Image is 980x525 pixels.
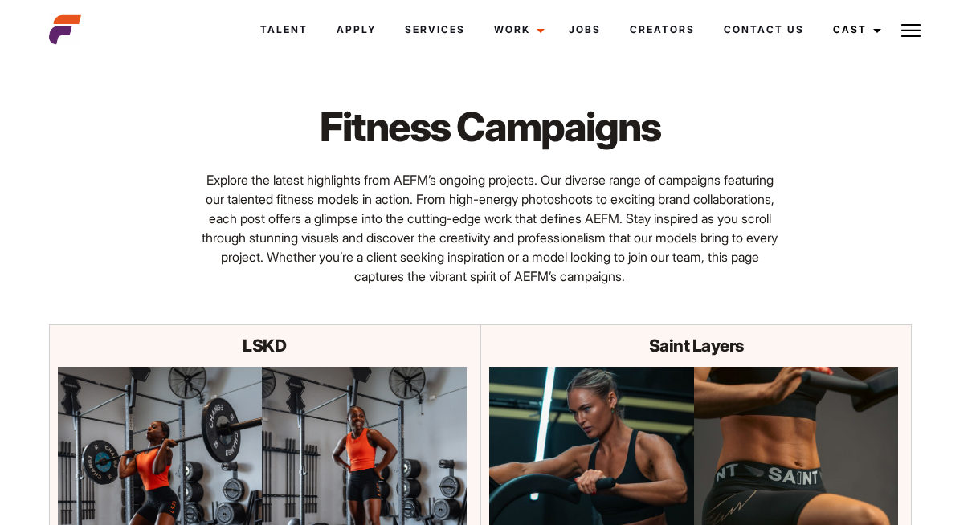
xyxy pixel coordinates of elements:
p: Saint Layers [489,333,903,359]
h1: Fitness Campaigns [274,103,705,151]
p: LSKD [58,333,472,359]
img: cropped-aefm-brand-fav-22-square.png [49,14,81,46]
p: Explore the latest highlights from AEFM’s ongoing projects. Our diverse range of campaigns featur... [199,170,781,286]
a: Creators [615,8,709,51]
a: Talent [246,8,322,51]
a: Jobs [554,8,615,51]
img: Burger icon [901,21,921,40]
a: Contact Us [709,8,819,51]
a: Services [390,8,480,51]
a: Cast [819,8,891,51]
a: Work [480,8,554,51]
a: Apply [322,8,390,51]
